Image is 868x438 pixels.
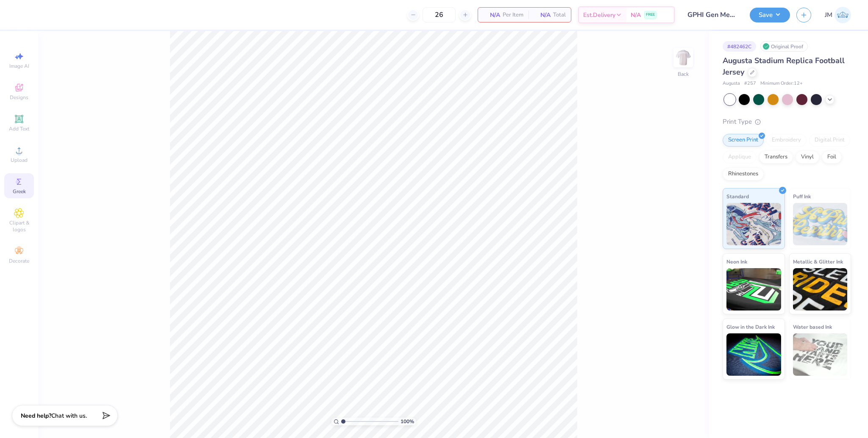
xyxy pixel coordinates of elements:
[681,6,743,23] input: Untitled Design
[744,80,756,87] span: # 257
[726,268,781,310] img: Neon Ink
[483,11,500,19] span: N/A
[583,11,615,19] span: Est. Delivery
[760,41,808,52] div: Original Proof
[835,7,851,23] img: John Michael Binayas
[401,418,414,425] span: 100 %
[726,322,775,331] span: Glow in the Dark Ink
[534,11,551,19] span: N/A
[793,192,811,201] span: Puff Ink
[793,257,843,266] span: Metallic & Glitter Ink
[9,63,29,69] span: Image AI
[796,151,819,164] div: Vinyl
[553,11,566,19] span: Total
[9,258,29,264] span: Decorate
[723,80,740,87] span: Augusta
[766,134,807,147] div: Embroidery
[631,11,641,19] span: N/A
[503,11,523,19] span: Per Item
[726,257,747,266] span: Neon Ink
[726,333,781,376] img: Glow in the Dark Ink
[825,10,832,20] span: JM
[723,55,845,77] span: Augusta Stadium Replica Football Jersey
[723,41,756,52] div: # 482462C
[13,188,26,195] span: Greek
[760,80,803,87] span: Minimum Order: 12 +
[11,157,28,164] span: Upload
[822,151,842,164] div: Foil
[646,12,655,18] span: FREE
[51,412,87,420] span: Chat with us.
[793,268,848,310] img: Metallic & Glitter Ink
[793,322,832,331] span: Water based Ink
[723,117,851,127] div: Print Type
[825,7,851,23] a: JM
[4,219,34,233] span: Clipart & logos
[21,412,51,420] strong: Need help?
[809,134,850,147] div: Digital Print
[723,168,764,180] div: Rhinestones
[678,70,689,78] div: Back
[675,49,692,66] img: Back
[726,192,749,201] span: Standard
[750,8,790,22] button: Save
[793,203,848,245] img: Puff Ink
[423,7,456,22] input: – –
[723,151,757,164] div: Applique
[10,94,28,101] span: Designs
[9,125,29,132] span: Add Text
[723,134,764,147] div: Screen Print
[759,151,793,164] div: Transfers
[726,203,781,245] img: Standard
[793,333,848,376] img: Water based Ink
